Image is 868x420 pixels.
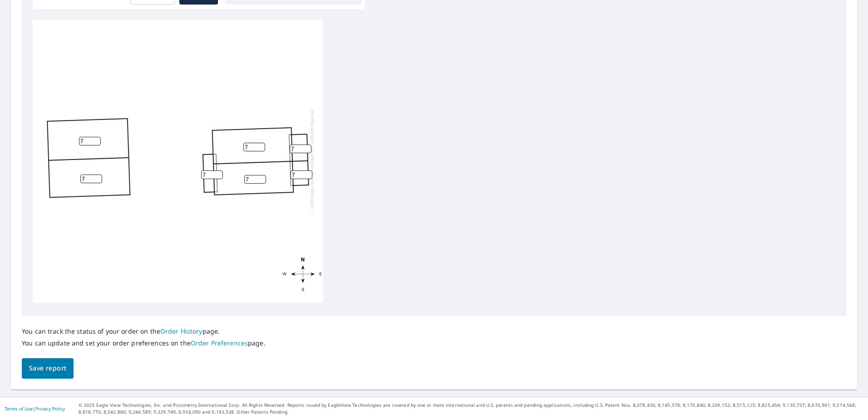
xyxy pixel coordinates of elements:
span: Save report [29,363,66,374]
button: Save report [22,358,74,379]
a: Terms of Use [5,405,33,412]
p: © 2025 Eagle View Technologies, Inc. and Pictometry International Corp. All Rights Reserved. Repo... [79,402,863,415]
a: Order Preferences [191,339,248,347]
p: You can track the status of your order on the page. [22,327,266,335]
a: Privacy Policy [35,405,65,412]
p: You can update and set your order preferences on the page. [22,339,266,347]
a: Order History [160,327,202,335]
p: | [5,406,65,411]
